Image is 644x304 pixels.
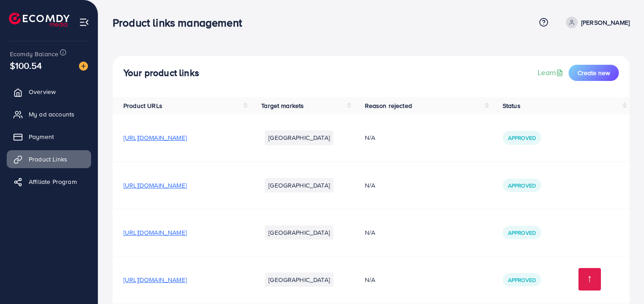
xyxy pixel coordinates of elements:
[578,68,610,77] span: Create new
[562,17,630,28] a: [PERSON_NAME]
[113,16,249,29] h3: Product links management
[508,229,536,237] span: Approved
[10,49,58,58] span: Ecomdy Balance
[261,101,304,110] span: Target markets
[606,264,637,297] iframe: Chat
[508,276,536,284] span: Approved
[123,101,162,110] span: Product URLs
[365,228,375,237] span: N/A
[9,13,70,27] img: logo
[265,225,333,240] li: [GEOGRAPHIC_DATA]
[508,134,536,142] span: Approved
[538,67,565,78] a: Learn
[265,178,333,192] li: [GEOGRAPHIC_DATA]
[29,155,67,164] span: Product Links
[365,101,412,110] span: Reason rejected
[123,67,199,79] h4: Your product links
[265,130,333,145] li: [GEOGRAPHIC_DATA]
[10,59,42,72] span: $100.54
[569,65,619,81] button: Create new
[581,17,630,28] p: [PERSON_NAME]
[365,133,375,142] span: N/A
[7,105,91,123] a: My ad accounts
[123,181,187,190] span: [URL][DOMAIN_NAME]
[508,182,536,189] span: Approved
[123,275,187,284] span: [URL][DOMAIN_NAME]
[29,87,56,96] span: Overview
[123,133,187,142] span: [URL][DOMAIN_NAME]
[365,275,375,284] span: N/A
[265,273,333,287] li: [GEOGRAPHIC_DATA]
[79,17,89,27] img: menu
[503,101,521,110] span: Status
[7,128,91,146] a: Payment
[7,150,91,168] a: Product Links
[79,62,88,71] img: image
[29,110,74,119] span: My ad accounts
[7,173,91,191] a: Affiliate Program
[29,177,77,186] span: Affiliate Program
[123,228,187,237] span: [URL][DOMAIN_NAME]
[7,83,91,101] a: Overview
[29,132,54,141] span: Payment
[365,181,375,190] span: N/A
